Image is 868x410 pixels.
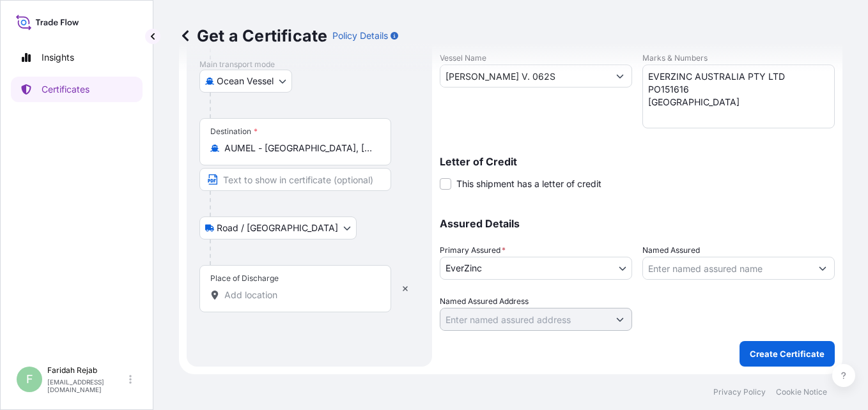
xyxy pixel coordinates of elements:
[440,257,632,280] button: EverZinc
[47,378,127,393] p: [EMAIL_ADDRESS][DOMAIN_NAME]
[199,216,357,239] button: Select transport
[440,244,506,257] span: Primary Assured
[440,156,835,167] p: Letter of Credit
[217,75,274,87] span: Ocean Vessel
[224,142,375,155] input: Destination
[456,178,601,190] span: This shipment has a letter of credit
[440,65,608,87] input: Type to search vessel name or IMO
[440,308,608,331] input: Named Assured Address
[26,373,33,386] span: F
[199,70,292,93] button: Select transport
[210,273,279,284] div: Place of Discharge
[446,262,482,275] span: EverZinc
[42,83,89,96] p: Certificates
[750,347,825,360] p: Create Certificate
[776,387,827,397] a: Cookie Notice
[713,387,766,397] a: Privacy Policy
[42,51,74,64] p: Insights
[199,168,391,191] input: Text to appear on certificate
[11,77,143,102] a: Certificates
[11,45,143,70] a: Insights
[643,257,811,280] input: Assured Name
[210,126,258,137] div: Destination
[332,29,388,42] p: Policy Details
[740,341,835,367] button: Create Certificate
[608,308,632,331] button: Show suggestions
[179,26,327,46] p: Get a Certificate
[224,289,375,301] input: Place of Discharge
[47,365,127,376] p: Faridah Rejab
[217,222,338,234] span: Road / [GEOGRAPHIC_DATA]
[440,295,529,308] label: Named Assured Address
[642,244,700,257] label: Named Assured
[440,218,835,229] p: Assured Details
[608,65,632,87] button: Show suggestions
[811,257,834,280] button: Show suggestions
